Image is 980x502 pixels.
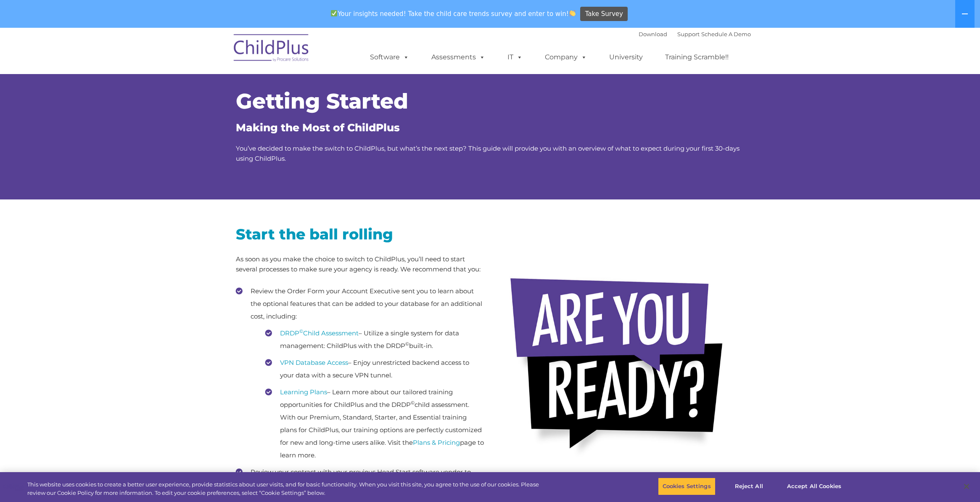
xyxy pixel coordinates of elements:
a: Software [362,49,417,66]
a: Company [536,49,595,66]
li: Review the Order Form your Account Executive sent you to learn about the optional features that c... [236,285,484,462]
span: Your insights needed! Take the child care trends survey and enter to win! [328,5,579,22]
a: Download [639,31,667,37]
button: Reject All [723,478,775,495]
a: DRDP©Child Assessment [280,329,359,337]
button: Cookies Settings [658,478,716,495]
img: ChildPlus by Procare Solutions [230,28,314,70]
li: – Learn more about our tailored training opportunities for ChildPlus and the DRDP child assessmen... [265,386,484,462]
a: Assessments [423,49,494,66]
button: Accept All Cookies [782,478,846,495]
img: 👏 [569,10,576,16]
span: Getting Started [236,88,408,114]
a: VPN Database Access [280,359,348,367]
a: Schedule A Demo [701,31,751,37]
a: Learning Plans [280,388,327,396]
a: University [601,49,651,66]
sup: © [411,400,415,406]
a: Support [677,31,700,37]
a: Take Survey [580,7,628,21]
font: | [639,31,751,37]
a: Plans & Pricing [413,438,460,446]
img: areyouready [503,267,738,467]
span: Take Survey [585,7,623,21]
sup: © [299,328,303,334]
a: IT [499,49,531,66]
div: This website uses cookies to create a better user experience, provide statistics about user visit... [27,481,539,497]
span: Making the Most of ChildPlus [236,121,400,134]
li: – Utilize a single system for data management: ChildPlus with the DRDP built-in. [265,327,484,352]
p: As soon as you make the choice to switch to ChildPlus, you’ll need to start several processes to ... [236,254,484,274]
img: ✅ [331,10,337,16]
li: – Enjoy unrestricted backend access to your data with a secure VPN tunnel. [265,356,484,382]
h2: Start the ball rolling [236,225,484,244]
a: Training Scramble!! [657,49,737,66]
button: Close [957,477,976,496]
span: You’ve decided to make the switch to ChildPlus, but what’s the next step? This guide will provide... [236,144,740,162]
sup: © [405,341,409,347]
